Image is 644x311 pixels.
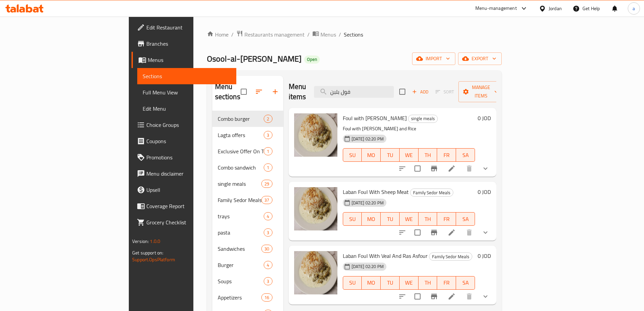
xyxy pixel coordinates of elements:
[421,278,435,288] span: TH
[459,278,472,288] span: SA
[408,115,437,123] span: single meals
[312,30,336,39] a: Menus
[400,276,419,290] button: WE
[212,289,283,306] div: Appetizers16
[633,5,635,12] span: a
[411,88,429,96] span: Add
[346,278,359,288] span: SU
[132,165,236,182] a: Menu disclaimer
[419,212,437,226] button: TH
[264,278,272,285] span: 3
[343,212,362,226] button: SU
[395,85,409,99] span: Select section
[346,214,359,224] span: SU
[143,105,231,113] span: Edit Menu
[426,288,442,305] button: Branch-specific-item
[402,150,416,160] span: WE
[218,196,262,204] div: Family Sedor Meals
[132,52,236,68] a: Menus
[362,276,381,290] button: MO
[218,115,264,123] span: Combo burger
[132,149,236,165] a: Promotions
[408,115,438,123] div: single meals
[148,56,231,64] span: Menus
[481,228,490,237] svg: Show Choices
[218,163,264,172] span: Combo sandwich
[461,224,477,241] button: delete
[132,117,236,133] a: Choice Groups
[218,147,264,155] span: Exclusive Offer On Talabat
[264,229,272,236] span: 3
[264,148,272,155] span: 1
[218,212,264,220] span: trays
[475,4,517,13] div: Menu-management
[218,131,264,139] span: Lagta offers
[212,111,283,127] div: Combo burger2
[218,277,264,285] span: Soups
[218,245,262,253] div: Sandwiches
[410,225,425,240] span: Select to update
[400,148,419,162] button: WE
[218,180,262,188] span: single meals
[426,160,442,177] button: Branch-specific-item
[456,276,475,290] button: SA
[343,148,362,162] button: SU
[137,68,236,84] a: Sections
[212,143,283,159] div: Exclusive Offer On Talabat1
[304,57,320,62] span: Open
[304,55,320,64] div: Open
[349,200,386,206] span: [DATE] 02:20 PM
[146,186,231,194] span: Upsell
[264,228,272,237] div: items
[383,150,397,160] span: TU
[137,101,236,117] a: Edit Menu
[437,148,456,162] button: FR
[402,214,416,224] span: WE
[320,30,336,39] span: Menus
[463,54,496,63] span: export
[400,212,419,226] button: WE
[264,163,272,172] div: items
[264,212,272,220] div: items
[383,214,397,224] span: TU
[212,273,283,289] div: Soups3
[364,278,378,288] span: MO
[251,84,267,100] span: Sort sections
[409,87,431,97] span: Add item
[477,160,494,177] button: show more
[264,116,272,122] span: 2
[236,30,305,39] a: Restaurants management
[362,212,381,226] button: MO
[207,30,502,39] nav: breadcrumb
[264,262,272,268] span: 4
[212,192,283,208] div: Family Sedor Meals37
[146,218,231,226] span: Grocery Checklist
[431,87,458,97] span: Select section first
[261,293,272,302] div: items
[294,251,337,294] img: Laban Foul With Veal And Ras Asfour
[143,72,231,80] span: Sections
[289,82,306,102] h2: Menu items
[132,36,236,52] a: Branches
[146,121,231,129] span: Choice Groups
[429,253,472,261] span: Family Sedor Meals
[409,87,431,97] button: Add
[264,115,272,123] div: items
[132,19,236,36] a: Edit Restaurant
[218,293,262,302] div: Appetizers
[218,261,264,269] div: Burger
[212,159,283,176] div: Combo sandwich1
[429,252,472,261] div: Family Sedor Meals
[383,278,397,288] span: TU
[349,263,386,270] span: [DATE] 02:20 PM
[132,237,149,246] span: Version:
[437,276,456,290] button: FR
[264,131,272,139] div: items
[440,150,453,160] span: FR
[394,160,410,177] button: sort-choices
[421,150,435,160] span: TH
